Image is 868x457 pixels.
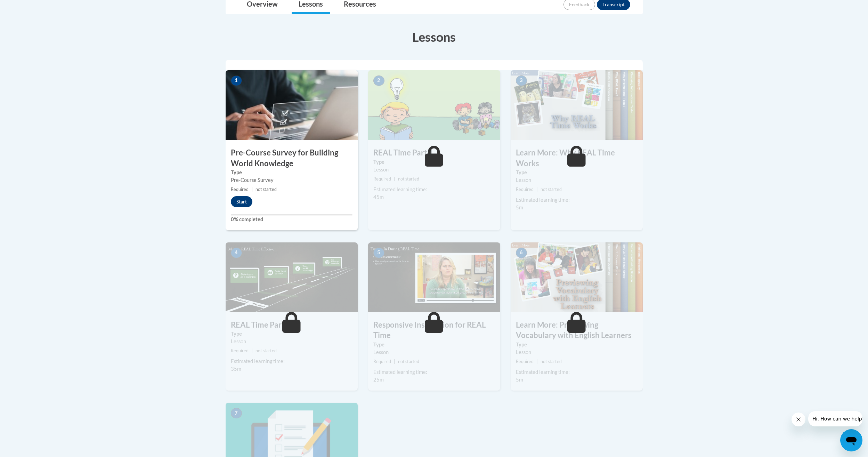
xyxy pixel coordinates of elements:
iframe: Close message [792,412,805,426]
div: Estimated learning time: [373,368,495,376]
label: Type [231,330,352,338]
img: Course Image [226,70,358,140]
span: 5m [516,377,523,383]
label: 0% completed [231,216,352,223]
span: 45m [373,194,384,200]
span: 3 [516,75,527,86]
img: Course Image [368,70,500,140]
span: 35m [231,366,241,372]
h3: Learn More: Previewing Vocabulary with English Learners [511,320,643,341]
div: Estimated learning time: [516,368,638,376]
div: Estimated learning time: [373,186,495,193]
span: 4 [231,248,242,258]
div: Lesson [373,166,495,174]
span: Required [373,359,391,364]
img: Course Image [511,70,643,140]
h3: Pre-Course Survey for Building World Knowledge [226,147,358,169]
span: Hi. How can we help? [4,5,56,10]
iframe: Button to launch messaging window [840,429,862,451]
span: | [251,187,253,192]
h3: REAL Time Part 2 [226,320,358,330]
span: 5m [516,205,523,210]
img: Course Image [226,242,358,312]
iframe: Message from company [808,411,862,426]
h3: REAL Time Part 1 [368,147,500,158]
span: | [536,187,538,192]
span: 25m [373,377,384,383]
span: 2 [373,75,384,86]
div: Lesson [373,348,495,356]
span: Required [516,187,534,192]
label: Type [373,341,495,348]
div: Pre-Course Survey [231,176,352,184]
span: | [394,176,395,182]
span: not started [541,359,562,364]
div: Lesson [516,176,638,184]
h3: Responsive Instruction for REAL Time [368,320,500,341]
div: Estimated learning time: [231,358,352,365]
span: 6 [516,248,527,258]
label: Type [516,341,638,348]
label: Type [231,169,352,176]
span: 5 [373,248,384,258]
label: Type [516,169,638,176]
span: not started [398,176,419,182]
h3: Learn More: Why REAL Time Works [511,147,643,169]
span: Required [231,348,249,353]
div: Lesson [516,348,638,356]
img: Course Image [511,242,643,312]
h3: Lessons [226,28,643,46]
span: not started [255,348,277,353]
span: 7 [231,408,242,418]
span: not started [398,359,419,364]
img: Course Image [368,242,500,312]
div: Estimated learning time: [516,196,638,204]
span: | [536,359,538,364]
div: Lesson [231,338,352,345]
span: | [394,359,395,364]
span: Required [516,359,534,364]
span: not started [541,187,562,192]
span: Required [373,176,391,182]
span: 1 [231,75,242,86]
label: Type [373,158,495,166]
button: Start [231,196,252,207]
span: | [251,348,253,353]
span: not started [255,187,277,192]
span: Required [231,187,249,192]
